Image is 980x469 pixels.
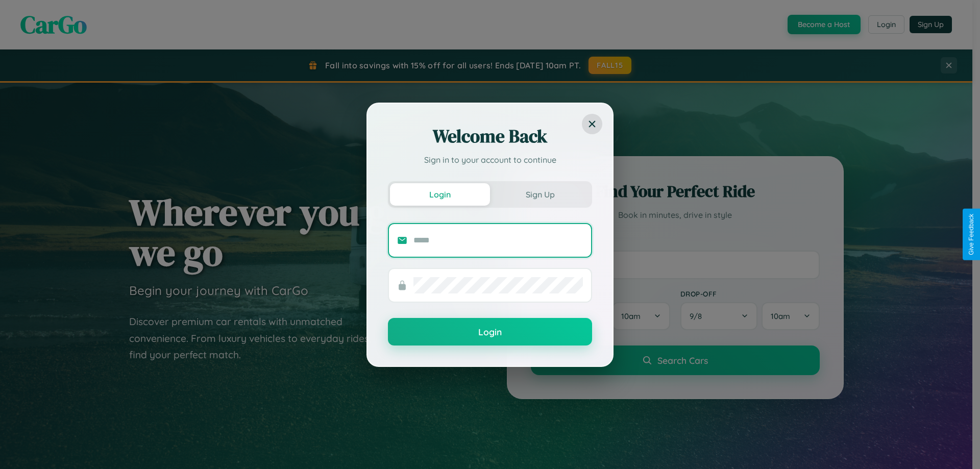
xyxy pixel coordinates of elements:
[968,214,975,255] div: Give Feedback
[388,318,592,345] button: Login
[388,154,592,166] p: Sign in to your account to continue
[390,183,490,206] button: Login
[490,183,590,206] button: Sign Up
[388,124,592,149] h2: Welcome Back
